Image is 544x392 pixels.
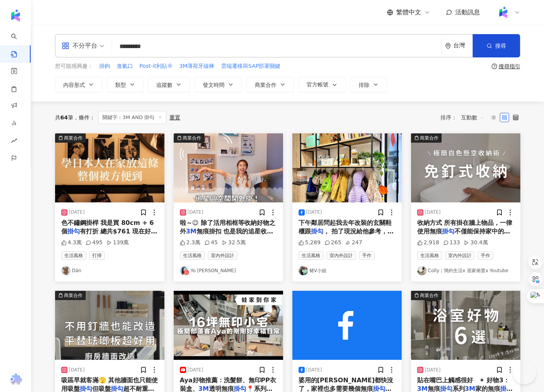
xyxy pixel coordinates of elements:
img: post-image [55,133,164,202]
span: appstore [62,42,69,50]
a: search [11,28,26,58]
span: environment [445,43,451,49]
span: 掛鉤 [99,62,110,70]
div: 台灣 [453,42,473,49]
span: 生活風格 [299,251,323,260]
div: [DATE] [306,209,322,216]
span: 追蹤數 [156,82,173,88]
span: 生活風格 [180,251,205,260]
button: 排除 [351,77,387,92]
div: 30.4萬 [464,239,488,247]
span: 收納方式 所有掛在牆上物品，一律使用無痕 [417,219,513,235]
button: 商業合作 [55,133,164,202]
button: Post-it利貼® [139,62,173,71]
button: 類型 [107,77,143,92]
div: 商業合作 [183,134,201,142]
mark: 掛勾 [67,228,80,235]
span: rise [11,133,17,150]
img: post-image [411,133,520,202]
div: 重置 [169,114,180,121]
img: KOL Avatar [417,266,427,275]
img: post-image [55,291,164,360]
span: 啦～😉 除了活用相框等收納好物之外 [180,219,275,235]
img: Kolr%20app%20icon%20%281%29.png [496,5,511,20]
img: post-image [174,291,283,360]
button: 商業合作 [411,291,520,360]
div: 搜尋指引 [499,63,520,69]
span: 打掃 [89,251,105,260]
div: 133 [443,239,460,247]
button: 商業合作 [55,291,164,360]
span: 發文時間 [203,82,225,88]
img: KOL Avatar [299,266,308,275]
div: 32.5萬 [222,239,246,247]
div: [DATE] [69,367,85,373]
img: KOL Avatar [180,266,189,275]
button: 商業合作 [247,77,294,92]
img: post-image [292,133,402,202]
a: KOL AvatarYo [PERSON_NAME] [180,266,277,275]
span: 搜尋 [495,43,506,49]
span: 3M薄荷牙線棒 [179,62,214,70]
img: chrome extension [8,373,23,386]
div: 商業合作 [64,292,83,299]
mark: 3M [186,228,197,235]
button: 掛鉤 [99,62,111,71]
button: 商業合作 [174,133,283,202]
button: 官方帳號 [299,77,346,92]
mark: 掛勾 [311,228,323,235]
button: 進氣口 [116,62,133,71]
span: 手作 [478,251,493,260]
span: 不僅能保持家中的簡約視覺感 還能避 [417,228,510,243]
button: 商業合作 [411,133,520,202]
button: 發文時間 [195,77,242,92]
div: [DATE] [188,367,204,373]
div: 商業合作 [420,134,439,142]
div: 商業合作 [64,134,83,142]
span: 雲端遷移與SAP部署關鍵 [221,62,280,70]
div: 2.3萬 [180,239,200,247]
span: 色不鏽鋼掛桿 我是買 80cm + 6個 [61,219,154,235]
img: post-image [411,291,520,360]
span: 室內外設計 [445,251,475,260]
div: 商業合作 [420,292,439,299]
span: 進氣口 [117,62,133,70]
span: Post-it利貼® [140,62,173,70]
span: 手作 [359,251,375,260]
div: [DATE] [425,367,441,373]
span: 室內外設計 [326,251,356,260]
span: 關鍵字：3M AND 掛勾 [98,111,166,124]
span: 無痕掛扣 也是我的追星收納小幫手！ [180,228,273,243]
span: question-circle [492,64,497,69]
span: 下午鄰居問起我去年改裝的玄關鞋櫃跟 [299,219,392,235]
img: logo icon [9,9,22,22]
a: KOL AvatarColly｜簡約生活x 居家佈置x Youtube [417,266,514,275]
div: [DATE] [69,209,85,216]
button: 3M薄荷牙線棒 [179,62,215,71]
div: 排序： [440,111,489,124]
span: ， 拍了現況給他參考，現在看來， 還是覺得我這面CP值很高，各種掛😂 其實家裡會亂，就是很多東西沒地方「掛」， 然後就全丟在地上擠啊、疊的， 房子買來就是要鑽牆、實用性要高， 我不喜歡到處貼 [299,228,395,287]
div: [DATE] [306,367,322,373]
div: 139萬 [107,239,129,247]
mark: 掛勾 [442,228,454,235]
span: 活動訊息 [455,9,480,16]
div: 4.3萬 [61,239,82,247]
span: 官方帳號 [307,81,328,88]
button: 內容形式 [55,77,102,92]
span: 貼在嘴巴上觸感很好 ⁡ ⁡ ✦ 好物3： [417,376,510,384]
button: 雲端遷移與SAP部署關鍵 [221,62,281,71]
div: 495 [86,239,103,247]
span: 內容形式 [63,82,85,88]
span: 互動數 [461,111,484,124]
span: 64 [60,114,68,121]
div: 不分平台 [62,40,97,52]
button: 追蹤數 [148,77,190,92]
a: KOL Avatar豬V小姐 [299,266,395,275]
img: post-image [292,291,402,360]
span: 生活風格 [61,251,86,260]
span: 繁體中文 [396,8,421,17]
div: 2,918 [417,239,439,247]
span: 排除 [359,82,370,88]
span: 有打折 總共$761 現在好像沒有 [61,228,157,243]
span: 您可能感興趣： [55,62,93,70]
